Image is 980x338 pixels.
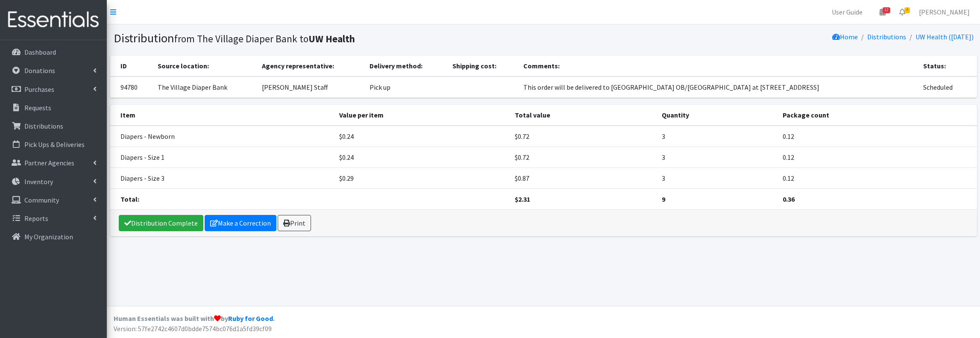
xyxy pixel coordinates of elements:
th: Item [110,105,334,126]
th: Shipping cost: [447,56,518,76]
h1: Distribution [114,31,540,46]
strong: Human Essentials was built with by . [114,314,275,323]
strong: $2.31 [515,195,530,203]
strong: 0.36 [783,195,795,203]
a: [PERSON_NAME] [912,3,977,21]
a: Distributions [3,118,103,135]
td: The Village Diaper Bank [153,76,257,98]
a: Make a Correction [205,215,276,231]
a: My Organization [3,228,103,245]
td: 3 [657,147,778,168]
td: [PERSON_NAME] Staff [257,76,364,98]
p: Purchases [24,85,54,94]
a: Dashboard [3,44,103,61]
p: My Organization [24,232,73,241]
th: Package count [778,105,977,126]
small: from The Village Diaper Bank to [174,32,355,45]
th: Total value [510,105,657,126]
td: Diapers - Size 3 [110,168,334,188]
td: Diapers - Size 1 [110,147,334,168]
a: 12 [873,3,892,21]
a: Inventory [3,173,103,190]
p: Requests [24,103,51,112]
td: $0.72 [510,147,657,168]
a: Purchases [3,81,103,98]
span: 12 [883,7,890,13]
a: Ruby for Good [228,314,273,323]
a: Pick Ups & Deliveries [3,136,103,153]
td: This order will be delivered to [GEOGRAPHIC_DATA] OB/[GEOGRAPHIC_DATA] at [STREET_ADDRESS] [518,76,918,98]
td: Diapers - Newborn [110,126,334,147]
th: ID [110,56,153,76]
p: Reports [24,214,48,223]
a: Distributions [867,32,906,41]
a: Home [832,32,858,41]
a: Requests [3,99,103,116]
td: 3 [657,126,778,147]
th: Status: [918,56,977,76]
a: Community [3,191,103,209]
td: $0.24 [334,126,510,147]
p: Inventory [24,177,53,186]
th: Agency representative: [257,56,364,76]
td: Pick up [364,76,447,98]
td: 0.12 [778,168,977,188]
td: 0.12 [778,147,977,168]
td: 94780 [110,76,153,98]
a: 4 [892,3,912,21]
p: Community [24,196,59,204]
p: Donations [24,66,55,75]
a: Donations [3,62,103,79]
th: Source location: [153,56,257,76]
a: Partner Agencies [3,154,103,171]
a: Print [278,215,311,231]
a: Distribution Complete [119,215,203,231]
a: Reports [3,210,103,227]
td: $0.24 [334,147,510,168]
p: Pick Ups & Deliveries [24,140,85,149]
td: $0.29 [334,168,510,188]
span: Version: 57fe2742c4607d0bdde7574bc076d1a5fd39cf09 [114,324,272,333]
td: $0.87 [510,168,657,188]
th: Comments: [518,56,918,76]
p: Partner Agencies [24,159,74,167]
td: 0.12 [778,126,977,147]
td: 3 [657,168,778,188]
b: UW Health [308,32,355,45]
td: $0.72 [510,126,657,147]
strong: Total: [120,195,139,203]
span: 4 [904,7,910,13]
p: Distributions [24,122,63,130]
a: User Guide [825,3,869,21]
th: Quantity [657,105,778,126]
p: Dashboard [24,48,56,56]
th: Delivery method: [364,56,447,76]
td: Scheduled [918,76,977,98]
th: Value per item [334,105,510,126]
strong: 9 [662,195,665,203]
img: HumanEssentials [3,6,103,34]
a: UW Health ([DATE]) [915,32,974,41]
